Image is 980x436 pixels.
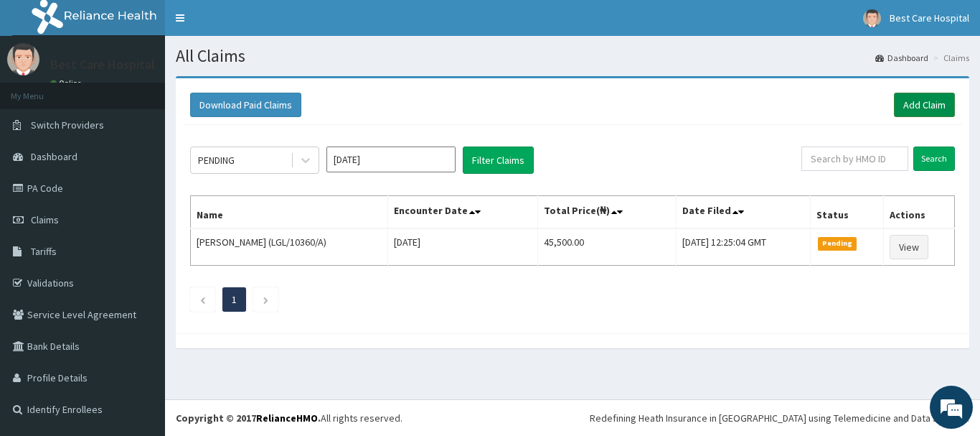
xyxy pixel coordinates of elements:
[538,196,677,229] th: Total Price(₦)
[176,412,321,425] strong: Copyright © 2017 .
[810,196,883,229] th: Status
[326,147,456,172] input: Select Month and Year
[388,196,538,229] th: Encounter Date
[890,235,928,259] a: View
[801,147,908,171] input: Search by HMO ID
[677,196,810,229] th: Date Filed
[463,147,534,174] button: Filter Claims
[890,11,969,24] span: Best Care Hospital
[7,43,39,75] img: User Image
[176,47,969,65] h1: All Claims
[199,293,206,306] a: Previous page
[818,237,857,250] span: Pending
[165,399,980,436] footer: All rights reserved.
[31,150,77,163] span: Dashboard
[263,293,269,306] a: Next page
[190,93,301,117] button: Download Paid Claims
[191,196,388,229] th: Name
[50,78,85,88] a: Online
[232,293,237,306] a: Page 1 is your current page
[50,58,155,71] p: Best Care Hospital
[256,412,318,425] a: RelianceHMO
[31,245,57,258] span: Tariffs
[31,213,59,226] span: Claims
[930,52,969,64] li: Claims
[884,196,955,229] th: Actions
[913,147,955,171] input: Search
[590,411,969,425] div: Redefining Heath Insurance in [GEOGRAPHIC_DATA] using Telemedicine and Data Science!
[538,228,677,266] td: 45,500.00
[388,228,538,266] td: [DATE]
[198,153,235,167] div: PENDING
[875,52,928,64] a: Dashboard
[191,228,388,266] td: [PERSON_NAME] (LGL/10360/A)
[894,93,955,117] a: Add Claim
[677,228,810,266] td: [DATE] 12:25:04 GMT
[31,119,104,131] span: Switch Providers
[863,9,881,27] img: User Image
